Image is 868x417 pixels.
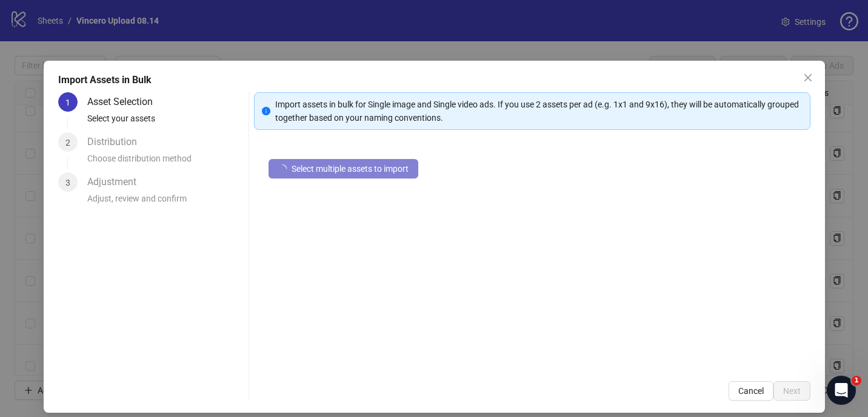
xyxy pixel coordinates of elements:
[87,112,244,132] div: Select your assets
[65,178,70,188] span: 3
[852,376,861,385] span: 1
[728,381,773,401] button: Cancel
[87,92,162,112] div: Asset Selection
[65,98,70,107] span: 1
[87,152,244,172] div: Choose distribution method
[827,376,856,405] iframe: Intercom live chat
[276,163,287,174] span: loading
[87,132,147,152] div: Distribution
[773,381,810,401] button: Next
[803,73,812,83] span: close
[269,159,418,178] button: Select multiple assets to import
[87,172,146,192] div: Adjustment
[262,107,270,115] span: info-circle
[58,73,810,87] div: Import Assets in Bulk
[738,386,763,396] span: Cancel
[292,164,409,174] span: Select multiple assets to import
[65,138,70,147] span: 2
[275,98,803,124] div: Import assets in bulk for Single image and Single video ads. If you use 2 assets per ad (e.g. 1x1...
[87,192,244,212] div: Adjust, review and confirm
[798,68,817,87] button: Close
